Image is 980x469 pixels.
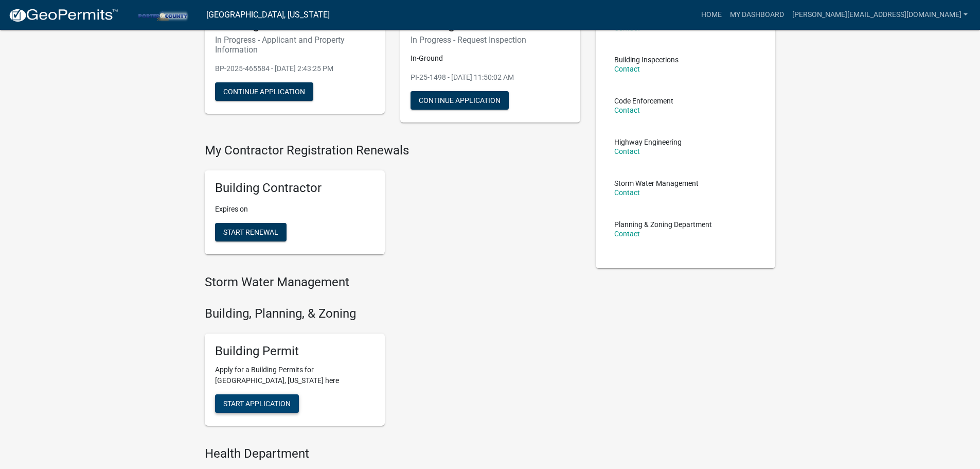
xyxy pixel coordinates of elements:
h4: Building, Planning, & Zoning [205,306,580,321]
a: [PERSON_NAME][EMAIL_ADDRESS][DOMAIN_NAME] [788,5,972,25]
p: Expires on [215,204,375,215]
a: My Dashboard [726,5,788,25]
img: Porter County, Indiana [127,8,198,22]
a: Contact [614,147,640,155]
p: Apply for a Building Permits for [GEOGRAPHIC_DATA], [US_STATE] here [215,364,375,386]
a: Contact [614,65,640,73]
h4: Health Department [205,446,580,461]
a: Home [697,5,726,25]
h5: Building Permit [215,344,375,359]
wm-registration-list-section: My Contractor Registration Renewals [205,143,580,263]
button: Start Renewal [215,223,287,241]
button: Start Application [215,394,299,413]
p: Planning & Zoning Department [614,221,712,228]
h5: Building Contractor [215,181,375,196]
p: BP-2025-465584 - [DATE] 2:43:25 PM [215,63,375,74]
a: Contact [614,230,640,238]
h4: Storm Water Management [205,275,580,290]
button: Continue Application [411,91,509,110]
p: Building Inspections [614,56,679,63]
a: Contact [614,106,640,114]
a: [GEOGRAPHIC_DATA], [US_STATE] [206,6,330,24]
p: PI-25-1498 - [DATE] 11:50:02 AM [411,72,570,83]
h6: In Progress - Request Inspection [411,35,570,45]
h4: My Contractor Registration Renewals [205,143,580,158]
span: Start Renewal [223,228,278,236]
h6: In Progress - Applicant and Property Information [215,35,375,55]
p: Storm Water Management [614,180,699,187]
button: Continue Application [215,82,313,101]
a: Contact [614,188,640,197]
p: In-Ground [411,53,570,64]
p: Code Enforcement [614,97,673,105]
span: Start Application [223,399,291,408]
p: Highway Engineering [614,138,682,146]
